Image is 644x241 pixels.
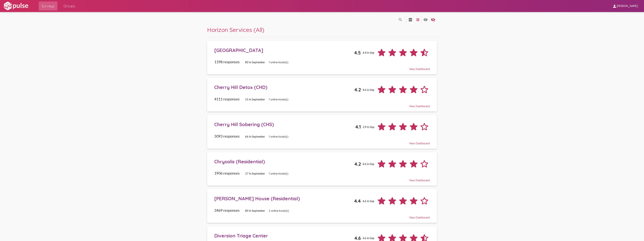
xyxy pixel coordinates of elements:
[214,134,240,138] span: 3093 responses
[207,41,437,75] a: [GEOGRAPHIC_DATA]4.54.4 in Sep1198 responses80 in September1 online kiosk(s)View Dashboard
[407,16,414,23] button: language
[431,17,435,22] mat-icon: language
[214,84,354,90] div: Cherry Hill Detox (CHD)
[214,196,354,201] div: [PERSON_NAME] House (Residential)
[354,198,361,204] span: 4.4
[612,4,617,8] mat-icon: person
[354,235,361,241] span: 4.6
[245,135,265,138] span: 66 in September
[408,17,413,22] mat-icon: language
[214,101,430,108] div: View Dashboard
[214,64,430,71] div: View Dashboard
[397,16,404,23] button: language
[423,17,428,22] mat-icon: language
[214,159,354,164] div: Chrysalis (Residential)
[207,189,437,223] a: [PERSON_NAME] House (Residential)4.44.6 in Sep3469 responses80 in September2 online kiosk(s)View ...
[398,17,403,22] mat-icon: language
[617,5,638,8] span: [PERSON_NAME]
[63,3,75,9] span: Groups
[269,61,288,64] span: 1 online kiosk(s)
[214,121,355,127] div: Cherry Hill Sobering (CHS)
[214,233,354,239] div: Diversion Triage Center
[363,162,374,166] span: 4.6 in Sep
[207,26,264,33] span: Horizon Services (All)
[245,209,265,212] span: 80 in September
[207,78,437,111] a: Cherry Hill Detox (CHD)4.24.6 in Sep4111 responses51 in September1 online kiosk(s)View Dashboard
[214,171,240,175] span: 1906 responses
[214,47,354,53] div: [GEOGRAPHIC_DATA]
[3,1,29,11] img: white-logo.svg
[354,87,361,93] span: 4.2
[214,212,430,219] div: View Dashboard
[363,199,374,203] span: 4.6 in Sep
[245,98,265,101] span: 51 in September
[414,16,422,23] button: language
[269,98,288,101] span: 1 online kiosk(s)
[42,3,54,9] span: Surveys
[355,124,361,130] span: 4.1
[245,172,265,175] span: 27 in September
[429,16,437,23] button: language
[363,51,374,54] span: 4.4 in Sep
[214,208,240,212] span: 3469 responses
[214,60,240,64] span: 1198 responses
[39,2,57,11] a: Surveys
[269,209,289,212] span: 2 online kiosk(s)
[207,152,437,186] a: Chrysalis (Residential)4.24.6 in Sep1906 responses27 in September1 online kiosk(s)View Dashboard
[354,161,361,167] span: 4.2
[245,60,265,64] span: 80 in September
[363,236,374,240] span: 4.6 in Sep
[269,135,288,138] span: 1 online kiosk(s)
[609,2,641,9] button: [PERSON_NAME]
[207,115,437,149] a: Cherry Hill Sobering (CHS)4.13.9 in Sep3093 responses66 in September1 online kiosk(s)View Dashboard
[363,88,374,91] span: 4.6 in Sep
[363,125,374,129] span: 3.9 in Sep
[214,138,430,145] div: View Dashboard
[269,172,288,175] span: 1 online kiosk(s)
[416,17,420,22] mat-icon: language
[214,175,430,182] div: View Dashboard
[60,2,78,11] a: Groups
[422,16,429,23] button: language
[214,97,240,101] span: 4111 responses
[354,50,361,56] span: 4.5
